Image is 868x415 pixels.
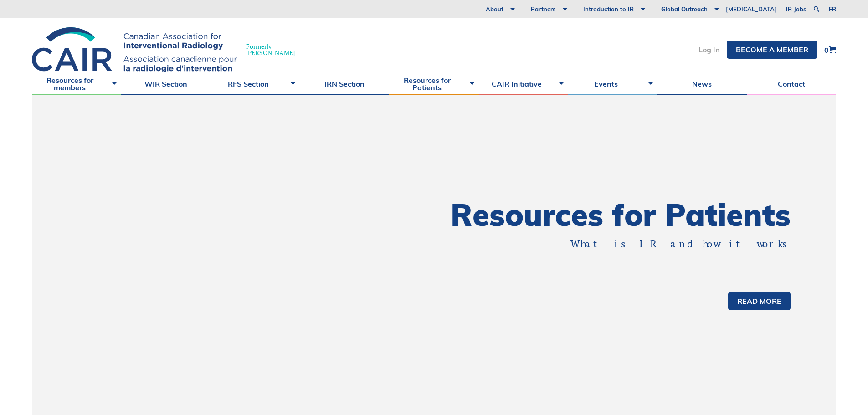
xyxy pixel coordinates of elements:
[389,72,478,95] a: Resources for Patients
[121,72,211,95] a: WIR Section
[747,72,836,95] a: Contact
[829,6,836,12] a: fr
[32,72,121,95] a: Resources for members
[699,46,720,53] a: Log In
[434,200,791,230] h1: Resources for Patients
[466,237,791,251] p: What is IR and how it works
[300,72,389,95] a: IRN Section
[728,292,791,310] a: Read more
[211,72,300,95] a: RFS Section
[32,27,237,72] img: CIRA
[824,46,836,54] a: 0
[727,41,817,59] a: Become a member
[479,72,568,95] a: CAIR Initiative
[657,72,747,95] a: News
[246,43,295,56] span: Formerly [PERSON_NAME]
[568,72,657,95] a: Events
[32,27,304,72] a: Formerly[PERSON_NAME]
